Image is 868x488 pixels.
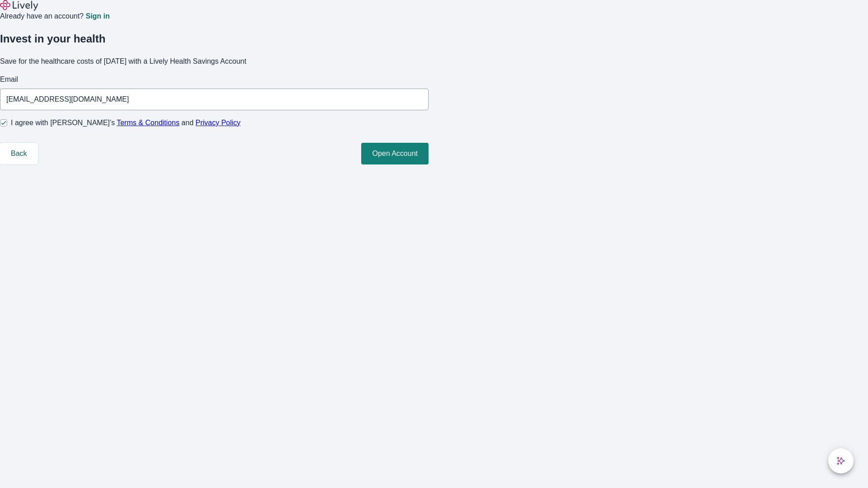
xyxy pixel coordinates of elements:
a: Terms & Conditions [117,119,179,127]
a: Privacy Policy [196,119,241,127]
a: Sign in [85,13,109,20]
button: chat [828,448,854,474]
span: I agree with [PERSON_NAME]’s and [11,117,241,128]
svg: Lively AI Assistant [836,456,845,465]
button: Open Account [361,143,429,164]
